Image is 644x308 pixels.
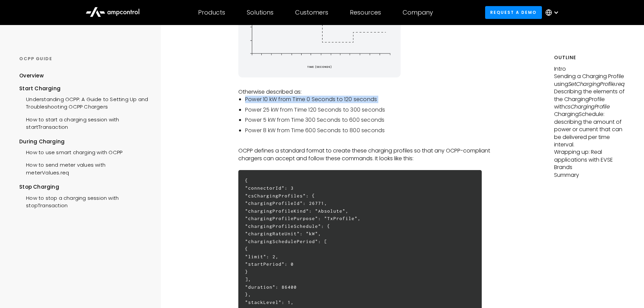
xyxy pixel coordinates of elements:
div: OCPP GUIDE [19,56,148,62]
div: Resources [350,9,381,16]
li: Power 10 kW from Time 0 Seconds to 120 seconds [245,96,509,103]
div: Stop Charging [19,183,148,191]
p: ‍ [238,140,509,147]
div: Overview [19,72,44,79]
a: Overview [19,72,44,85]
p: Wrapping up: Real applications with EVSE Brands [554,148,625,171]
p: Sending a Charging Profile using [554,73,625,88]
p: ‍ [238,162,509,170]
p: ‍ [238,81,509,88]
li: Power 8 kW from Time 600 Seconds to 800 seconds [245,127,509,134]
li: Power 25 kW from Time 120 Seconds to 300 seconds [245,106,509,114]
div: Products [198,9,225,16]
em: csChargingProfile [565,103,610,111]
div: Company [403,9,433,16]
div: During Charging [19,138,148,145]
li: Power 5 kW from Time 300 Seconds to 600 seconds [245,116,509,124]
a: Understanding OCPP: A Guide to Setting Up and Troubleshooting OCPP Chargers [19,92,148,113]
a: How to stop a charging session with stopTransaction [19,191,148,211]
em: SetChargingProfile.req [568,80,625,88]
a: How to send meter values with meterValues.req [19,158,148,178]
div: Solutions [247,9,273,16]
p: Intro [554,65,625,73]
p: ChargingSchedule: describing the amount of power or current that can be delivered per time interval. [554,111,625,148]
a: How to start a charging session with startTransaction [19,113,148,133]
div: Customers [295,9,328,16]
div: Start Charging [19,85,148,92]
p: OCPP defines a standard format to create these charging profiles so that any OCPP-compliant charg... [238,147,509,162]
h5: Outline [554,54,625,61]
a: How to use smart charging with OCPP [19,145,122,158]
a: Request a demo [485,6,542,19]
p: Describing the elements of the ChargingProfile with [554,88,625,111]
p: Otherwise described as: [238,88,509,96]
p: Summary [554,171,625,179]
